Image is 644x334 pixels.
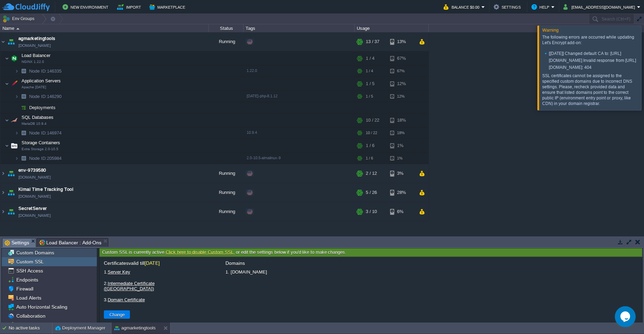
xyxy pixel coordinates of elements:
div: 3 / 10 [366,202,377,221]
a: Deployments [28,105,57,111]
button: [EMAIL_ADDRESS][DOMAIN_NAME] [563,3,637,11]
span: 146335 [28,68,63,74]
a: Load Alerts [15,295,42,301]
span: Application Servers [21,78,62,84]
a: Domain Certificate [108,297,145,302]
span: 146974 [28,130,63,136]
a: agmarketingtools [18,35,56,42]
div: 1 / 4 [366,51,374,65]
img: AMDAwAAAACH5BAEAAAAALAAAAAABAAEAAAICRAEAOw== [9,113,19,127]
div: Running [209,183,243,202]
span: Warning [542,27,559,33]
a: Custom Domains [15,250,55,256]
span: Node ID: [29,94,47,99]
a: Click here to disable Custom SSL [166,250,233,255]
span: Node ID: [29,68,47,74]
img: AMDAwAAAACH5BAEAAAAALAAAAAABAAEAAAICRAEAOw== [6,32,16,51]
button: agmarketingtools [114,325,156,332]
img: CloudJiffy [2,3,50,11]
a: Kimai Time Tracking Tool [18,186,73,193]
div: 12% [390,91,413,102]
img: AMDAwAAAACH5BAEAAAAALAAAAAABAAEAAAICRAEAOw== [6,202,16,221]
img: AMDAwAAAACH5BAEAAAAALAAAAAABAAEAAAICRAEAOw== [16,28,19,30]
img: AMDAwAAAACH5BAEAAAAALAAAAAABAAEAAAICRAEAOw== [0,164,6,183]
span: 146290 [28,93,63,99]
div: 1 / 5 [366,91,373,102]
button: Env Groups [2,14,37,24]
div: Custom SSL is currently active. , or edit the settings below if you'd like to make changes. [99,248,642,257]
div: 1% [390,139,413,153]
div: 1 / 5 [366,77,374,91]
button: Change [107,311,127,318]
a: Node ID:146290 [28,93,63,99]
div: No active tasks [9,323,52,334]
img: AMDAwAAAACH5BAEAAAAALAAAAAABAAEAAAICRAEAOw== [15,102,19,113]
a: Server Key [108,269,130,275]
div: Running [209,202,243,221]
img: AMDAwAAAACH5BAEAAAAALAAAAAABAAEAAAICRAEAOw== [0,202,6,221]
span: Node ID: [29,130,47,136]
div: 10 / 22 [366,113,379,127]
div: 18% [390,128,413,138]
label: 2. [103,279,197,293]
div: Name [1,24,208,32]
span: valid till [129,260,160,266]
a: Load BalancerNGINX 1.22.0 [21,53,51,58]
div: Domains [224,260,639,268]
a: Change Owner [15,322,51,328]
img: AMDAwAAAACH5BAEAAAAALAAAAAABAAEAAAICRAEAOw== [5,139,9,153]
img: AMDAwAAAACH5BAEAAAAALAAAAAABAAEAAAICRAEAOw== [0,32,6,51]
div: 12% [390,77,413,91]
span: Storage Containers [21,140,61,146]
a: SSH Access [15,268,44,274]
button: New Environment [63,3,110,11]
img: AMDAwAAAACH5BAEAAAAALAAAAAABAAEAAAICRAEAOw== [19,128,28,138]
button: Settings [494,3,523,11]
div: 1 / 6 [366,139,374,153]
button: Help [531,3,551,11]
iframe: chat widget [615,306,637,327]
img: AMDAwAAAACH5BAEAAAAALAAAAAABAAEAAAICRAEAOw== [15,153,19,164]
li: [[DATE]] Changed default CA to: [URL][DOMAIN_NAME] Invalid response from [URL][DOMAIN_NAME]: 404 [545,50,638,71]
span: [DATE]-php-8.1.12 [247,94,278,98]
a: Auto Horizontal Scaling [15,304,68,310]
a: env-9739580 [18,167,46,174]
a: Firewall [15,286,34,292]
a: Collaboration [15,313,47,319]
div: Certificates [103,260,297,268]
span: 205984 [28,155,63,161]
div: 6% [390,202,413,221]
p: The following errors are occurred while updating Let's Encrypt add-on: [542,34,636,46]
img: AMDAwAAAACH5BAEAAAAALAAAAAABAAEAAAICRAEAOw== [19,66,28,76]
span: SQL Databases [21,114,55,120]
img: AMDAwAAAACH5BAEAAAAALAAAAAABAAEAAAICRAEAOw== [9,51,19,65]
a: [DOMAIN_NAME] [18,193,51,200]
button: Deployment Manager [55,325,105,332]
div: 1 / 4 [366,66,373,76]
a: Node ID:146974 [28,130,63,136]
img: AMDAwAAAACH5BAEAAAAALAAAAAABAAEAAAICRAEAOw== [5,77,9,91]
p: SSL certificates cannot be assigned to the specified custom domains due to incorrect DNS settings... [542,73,636,106]
a: Custom SSL [15,259,45,265]
img: AMDAwAAAACH5BAEAAAAALAAAAAABAAEAAAICRAEAOw== [6,183,16,202]
label: 1. [103,268,197,276]
a: SecretServer [18,205,47,212]
span: Settings [5,238,29,247]
div: 28% [390,183,413,202]
img: AMDAwAAAACH5BAEAAAAALAAAAAABAAEAAAICRAEAOw== [15,128,19,138]
a: Endpoints [15,277,39,283]
div: 13 / 37 [366,32,379,51]
span: 2.0-10.5-almalinux-9 [247,156,281,160]
div: Status [209,24,243,32]
div: 67% [390,66,413,76]
img: AMDAwAAAACH5BAEAAAAALAAAAAABAAEAAAICRAEAOw== [19,153,28,164]
span: [DATE] [145,260,160,266]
